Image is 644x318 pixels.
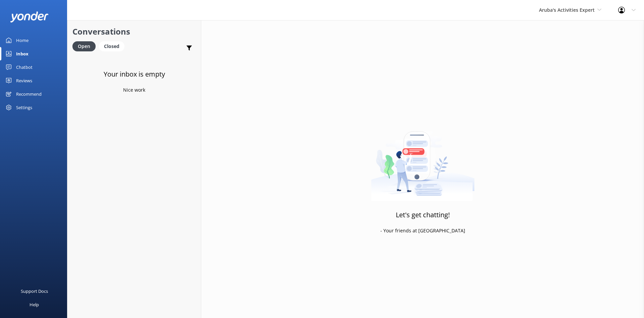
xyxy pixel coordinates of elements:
[72,42,99,50] a: Open
[371,117,475,201] img: artwork of a man stealing a conversation from at giant smartphone
[72,41,96,51] div: Open
[16,60,33,74] div: Chatbot
[21,284,48,298] div: Support Docs
[16,47,29,60] div: Inbox
[72,25,196,38] h2: Conversations
[539,7,595,13] span: Aruba's Activities Expert
[396,210,450,220] h3: Let's get chatting!
[99,42,128,50] a: Closed
[16,74,32,87] div: Reviews
[30,298,39,311] div: Help
[123,86,145,94] p: Nice work
[16,101,32,114] div: Settings
[380,227,465,234] p: - Your friends at [GEOGRAPHIC_DATA]
[104,69,165,80] h3: Your inbox is empty
[16,87,42,101] div: Recommend
[16,34,29,47] div: Home
[10,11,49,22] img: yonder-white-logo.png
[99,41,124,51] div: Closed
